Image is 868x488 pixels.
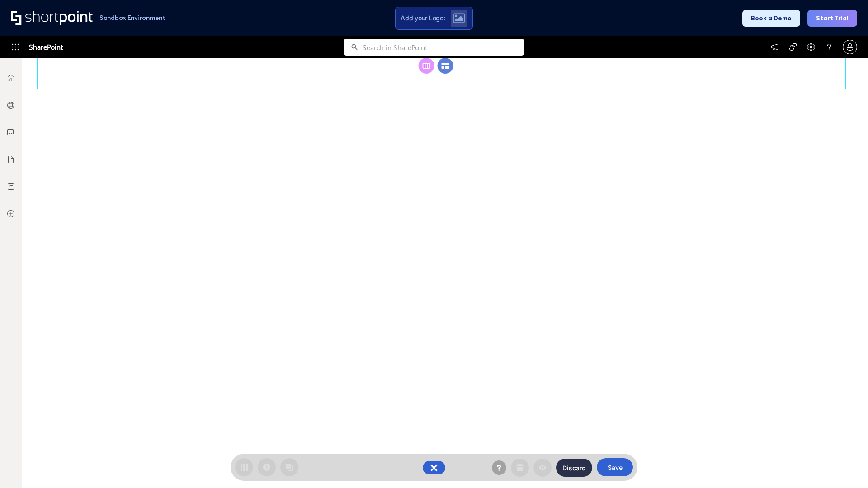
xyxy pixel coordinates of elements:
input: Search in SharePoint [363,39,524,56]
button: Book a Demo [742,10,800,27]
span: SharePoint [29,36,63,58]
button: Start Trial [807,10,857,27]
button: Save [597,458,633,476]
iframe: Chat Widget [823,445,868,488]
button: Discard [556,459,592,477]
h1: Sandbox Environment [99,15,165,20]
img: Upload logo [453,13,465,23]
span: Add your Logo: [401,14,445,22]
